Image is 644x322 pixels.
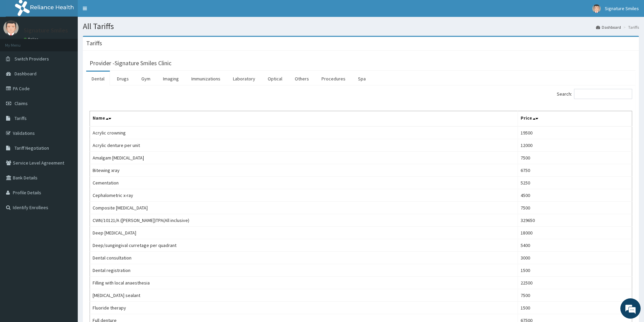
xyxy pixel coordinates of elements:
[518,252,632,264] td: 3000
[622,24,639,30] li: Tariffs
[90,227,518,239] td: Deep [MEDICAL_DATA]
[90,60,171,66] h3: Provider - Signature Smiles Clinic
[90,126,518,139] td: Acrylic crowning
[518,239,632,252] td: 5400
[158,72,184,86] a: Imaging
[316,72,351,86] a: Procedures
[518,164,632,177] td: 6750
[518,139,632,152] td: 12000
[518,277,632,289] td: 22500
[15,100,28,106] span: Claims
[90,189,518,202] td: Cephalometric x-ray
[15,71,37,77] span: Dashboard
[83,22,639,31] h1: All Tariffs
[90,111,518,127] th: Name
[518,189,632,202] td: 4500
[353,72,371,86] a: Spa
[574,89,632,99] input: Search:
[112,72,134,86] a: Drugs
[90,302,518,314] td: Fluoride therapy
[289,72,314,86] a: Others
[518,264,632,277] td: 1500
[90,202,518,214] td: Composite [MEDICAL_DATA]
[518,152,632,164] td: 7500
[15,145,49,151] span: Tariff Negotiation
[90,239,518,252] td: Deep/sungingival curretage per quadrant
[24,27,68,33] p: Signature Smiles
[86,40,102,46] h3: Tariffs
[228,72,261,86] a: Laboratory
[186,72,226,86] a: Immunizations
[15,56,49,62] span: Switch Providers
[596,24,621,30] a: Dashboard
[518,111,632,127] th: Price
[90,289,518,302] td: [MEDICAL_DATA] sealant
[518,214,632,227] td: 329650
[518,302,632,314] td: 1500
[90,277,518,289] td: Filling with local anaesthesia
[262,72,288,86] a: Optical
[90,252,518,264] td: Dental consultation
[90,177,518,189] td: Cementation
[90,264,518,277] td: Dental registration
[15,115,27,121] span: Tariffs
[518,126,632,139] td: 19500
[24,37,40,42] a: Online
[90,139,518,152] td: Acrylic denture per unit
[136,72,156,86] a: Gym
[90,164,518,177] td: Bitewing xray
[90,214,518,227] td: CWN/10121/A ([PERSON_NAME])TPA(All inclusive)
[592,4,601,13] img: User Image
[557,89,632,99] label: Search:
[518,289,632,302] td: 7500
[518,202,632,214] td: 7500
[605,5,639,11] span: Signature Smiles
[86,72,110,86] a: Dental
[90,152,518,164] td: Amalgam [MEDICAL_DATA]
[3,20,19,35] img: User Image
[518,177,632,189] td: 5250
[518,227,632,239] td: 18000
